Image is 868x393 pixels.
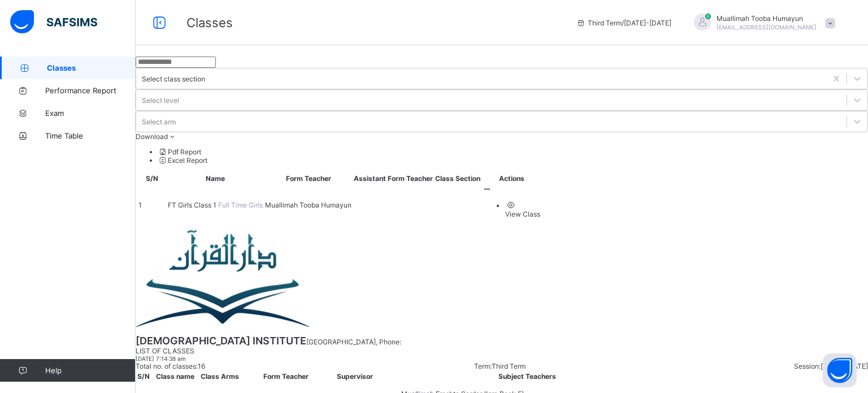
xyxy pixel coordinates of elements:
span: Performance Report [45,86,136,95]
th: Class Arms [200,372,240,381]
span: Full Time Girls [218,201,263,209]
th: S/N [138,174,166,183]
span: [DATE] 7:14:38 am [136,355,868,362]
th: S/N [137,372,150,381]
th: Supervisor [332,372,377,381]
span: Classes [186,15,233,30]
th: Form Teacher [264,174,352,183]
span: [EMAIL_ADDRESS][DOMAIN_NAME] [717,24,817,31]
li: dropdown-list-item-null-1 [158,156,868,165]
li: dropdown-list-item-null-0 [158,148,868,156]
th: Subject Teachers [378,372,676,381]
img: safsims [10,10,97,34]
th: Name [167,174,263,183]
div: Select class section [142,75,205,83]
th: Form Teacher [241,372,331,381]
th: Class Section [435,174,481,183]
div: Select level [142,96,179,105]
div: View Class [505,210,540,218]
th: Assistant Form Teacher [353,174,433,183]
img: darulquraninstitute.png [136,228,312,333]
button: Open asap [823,353,857,387]
span: Muallimah Tooba Humayun [717,14,817,23]
span: Classes [47,63,136,72]
span: session/term information [576,19,671,27]
span: [DATE]-[DATE] [821,362,868,370]
th: Actions [482,174,541,183]
span: Download [136,132,168,141]
div: Select arm [142,118,176,126]
span: Term: [474,362,492,370]
span: List of Classes [136,347,194,355]
span: [GEOGRAPHIC_DATA] , Phone: [306,338,401,346]
td: 1 [138,184,166,226]
span: 16 [198,362,205,370]
span: Time Table [45,131,136,140]
span: Muallimah Tooba Humayun [265,201,351,209]
span: Exam [45,109,136,118]
th: Class name [151,372,199,381]
span: Help [45,366,135,375]
span: Third Term [492,362,526,370]
span: FT Girls Class 1 [168,201,218,209]
span: Total no. of classes: [136,362,198,370]
div: Muallimah ToobaHumayun [683,14,841,32]
span: [DEMOGRAPHIC_DATA] Institute [136,335,306,347]
span: Session: [794,362,821,370]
